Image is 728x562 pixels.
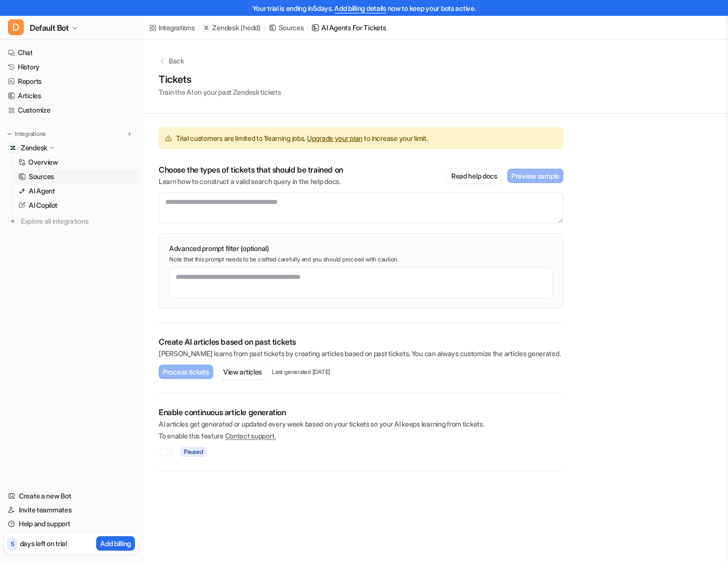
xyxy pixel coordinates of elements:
[507,169,563,183] button: Preview sample
[159,337,563,347] p: Create AI articles based on past tickets
[264,23,266,32] span: /
[126,130,133,137] img: menu_add.svg
[4,89,138,103] a: Articles
[10,145,16,151] img: Zendesk
[159,365,213,379] button: Process tickets
[202,23,260,33] a: Zendesk(hedd)
[8,216,18,226] img: explore all integrations
[159,22,195,33] div: Integrations
[21,213,134,229] span: Explore all integrations
[169,255,553,263] p: Note that this prompt needs to be crafted carefully and you should proceed with caution.
[4,517,138,531] a: Help and support
[311,22,386,33] a: AI Agents for tickets
[29,200,58,210] p: AI Copilot
[159,165,343,175] p: Choose the types of tickets that should be trained on
[169,244,553,253] p: Advanced prompt filter (optional)
[30,21,69,35] span: Default Bot
[159,177,343,187] p: Learn how to construct a valid search query in the help docs.
[11,540,14,549] p: 5
[159,349,563,359] p: [PERSON_NAME] learns from past tickets by creating articles based on past tickets. You can always...
[4,489,138,503] a: Create a new Bot
[169,56,184,66] p: Back
[14,198,138,212] a: AI Copilot
[307,134,363,142] a: Upgrade your plan
[279,22,304,33] div: Sources
[4,503,138,517] a: Invite teammates
[212,23,239,33] p: Zendesk
[4,129,49,139] button: Integrations
[96,536,135,551] button: Add billing
[198,23,200,32] span: /
[219,365,266,379] button: View articles
[4,214,138,228] a: Explore all integrations
[4,74,138,88] a: Reports
[159,419,563,429] p: AI articles get generated or updated every week based on your tickets so your AI keeps learning f...
[159,407,563,417] p: Enable continuous article generation
[447,169,501,183] button: Read help docs
[14,155,138,169] a: Overview
[29,172,54,182] p: Sources
[29,186,55,196] p: AI Agent
[6,130,13,137] img: expand menu
[159,87,281,97] p: Train the AI on your past Zendesk tickets
[321,22,386,33] div: AI Agents for tickets
[269,22,304,33] a: Sources
[272,368,330,376] p: Last generated [DATE]
[159,72,281,87] h1: Tickets
[20,538,67,549] p: days left on trial
[15,130,46,138] p: Integrations
[159,431,563,441] p: To enable this feature
[28,157,58,167] p: Overview
[149,22,195,33] a: Integrations
[4,103,138,117] a: Customize
[241,23,260,33] p: ( hedd )
[176,133,427,143] span: Trial customers are limited to 1 learning jobs. to increase your limit.
[307,23,309,32] span: /
[334,4,386,12] a: Add billing details
[181,447,207,457] span: Paused
[14,184,138,198] a: AI Agent
[14,170,138,184] a: Sources
[4,46,138,60] a: Chat
[4,60,138,74] a: History
[100,538,131,549] p: Add billing
[8,19,24,35] span: D
[21,143,47,153] p: Zendesk
[225,432,276,440] span: Contact support.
